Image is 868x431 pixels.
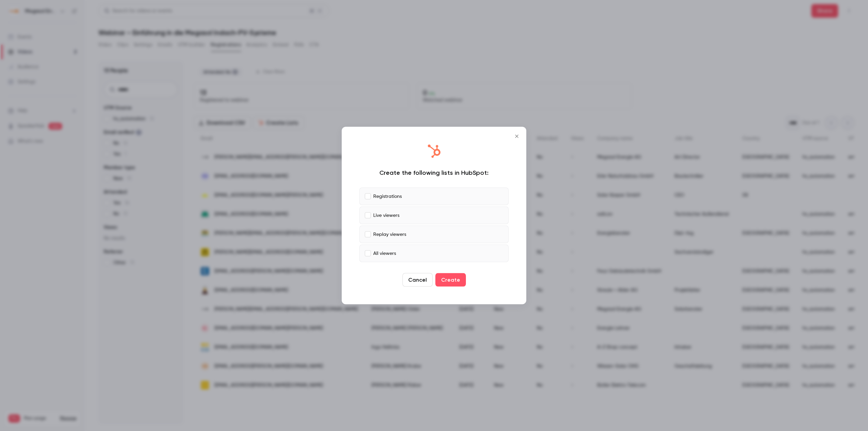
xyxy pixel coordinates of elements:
[373,212,399,219] p: Live viewers
[435,273,466,287] button: Create
[402,273,433,287] button: Cancel
[510,130,524,143] button: Close
[359,169,509,177] div: Create the following lists in HubSpot:
[373,231,406,238] p: Replay viewers
[373,193,402,200] p: Registrations
[373,250,396,257] p: All viewers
